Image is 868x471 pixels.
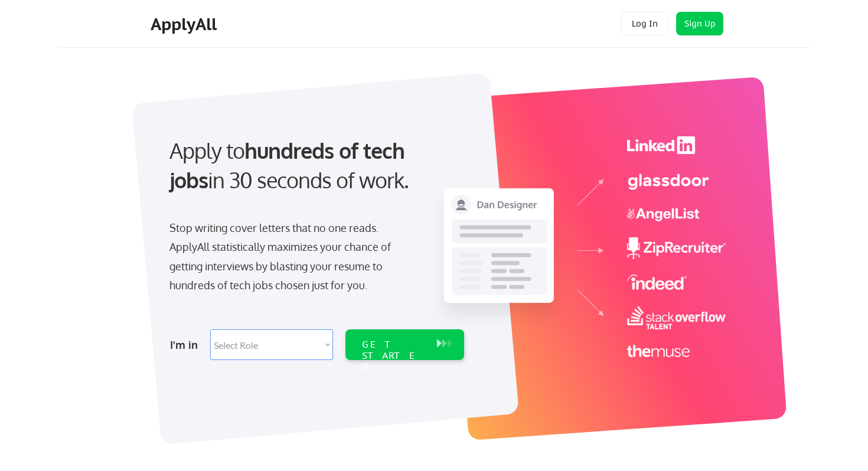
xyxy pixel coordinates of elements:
[170,335,203,354] div: I'm in
[169,137,410,193] strong: hundreds of tech jobs
[621,12,668,35] button: Log In
[676,12,723,35] button: Sign Up
[169,218,412,295] div: Stop writing cover letters that no one reads. ApplyAll statistically maximizes your chance of get...
[362,339,425,373] div: GET STARTED
[169,136,459,195] div: Apply to in 30 seconds of work.
[151,14,220,34] div: ApplyAll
